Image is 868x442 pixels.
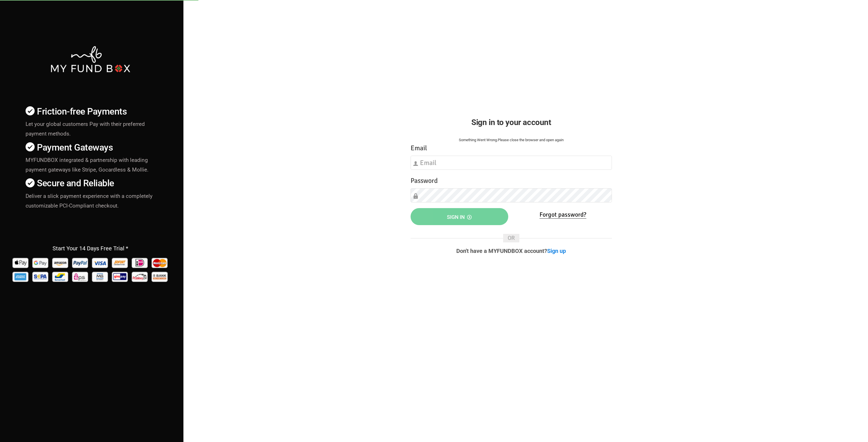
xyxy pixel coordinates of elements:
img: banktransfer [151,270,169,284]
a: Forgot password? [539,211,586,219]
span: MYFUNDBOX integrated & partnership with leading payment gateways like Stripe, Gocardless & Mollie. [26,157,148,173]
img: mfbwhite.png [50,45,131,73]
span: Let your global customers Pay with their preferred payment methods. [26,121,145,137]
input: Email [411,156,612,170]
img: Apple Pay [12,256,30,270]
img: Mastercard Pay [151,256,169,270]
p: Don't have a MYFUNDBOX account? [411,248,612,254]
img: Bancontact Pay [51,270,70,284]
img: Amazon [51,256,70,270]
h4: Friction-free Payments [26,105,161,119]
label: Email [411,143,427,153]
button: Sign in [411,208,509,225]
img: Ideal Pay [131,256,149,270]
a: Sign up [547,248,566,254]
span: Deliver a slick payment experience with a completely customizable PCI-Compliant checkout. [26,193,152,209]
img: Google Pay [32,256,50,270]
img: sepa Pay [32,270,50,284]
span: Sign in [447,214,472,220]
label: Password [411,175,438,186]
img: mb Pay [91,270,110,284]
h4: Secure and Reliable [26,176,161,190]
img: Visa [91,256,110,270]
img: EPS Pay [71,270,90,284]
h2: Sign in to your account [411,116,612,128]
img: p24 Pay [131,270,149,284]
img: american_express Pay [12,270,30,284]
img: Paypal [71,256,90,270]
img: Sofort Pay [111,256,129,270]
img: giropay [111,270,129,284]
h4: Payment Gateways [26,141,161,155]
div: Something Went Wrong.Please close the browser and open again [426,137,596,143]
span: OR [503,234,519,242]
